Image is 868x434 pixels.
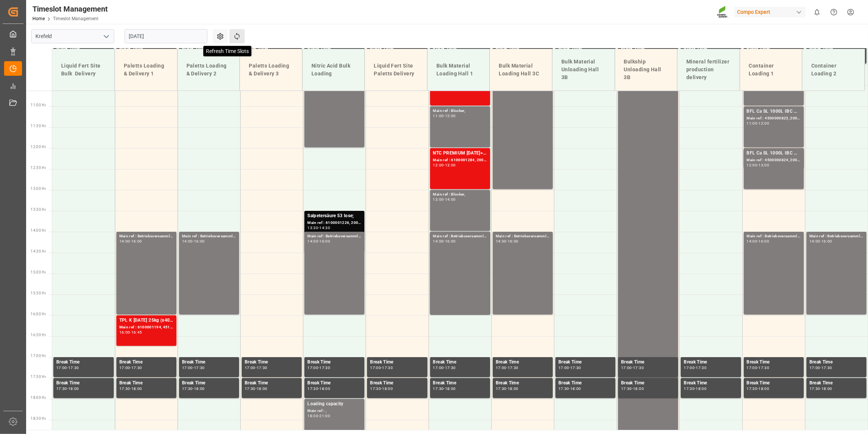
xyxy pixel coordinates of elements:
div: 16:00 [319,240,330,243]
span: 14:00 Hr [31,228,46,232]
div: 14:00 [119,240,130,243]
div: Compo Expert [734,7,806,18]
div: - [632,387,633,390]
div: - [757,163,758,167]
div: Break Time [433,359,487,366]
div: Break Time [370,380,424,387]
div: 17:00 [621,366,632,369]
div: - [757,387,758,390]
div: 14:00 [809,240,820,243]
div: 17:00 [245,366,256,369]
div: Container Loading 2 [808,59,859,81]
div: 18:00 [445,387,456,390]
div: Bulk Material Unloading Hall 3B [558,55,609,84]
div: - [318,226,319,230]
span: 17:00 Hr [31,354,46,358]
div: Paletts Loading & Delivery 2 [184,59,234,81]
div: - [318,414,319,418]
div: 16:00 [445,240,456,243]
div: 17:30 [821,366,832,369]
div: Main ref : Blocker, [433,108,487,114]
span: 16:30 Hr [31,333,46,337]
div: - [757,240,758,243]
div: Main ref : Betriebsversammlung, [496,233,550,240]
div: Main ref : Betriebsversammlung, [119,233,173,240]
div: 21:00 [319,414,330,418]
div: - [130,331,131,334]
div: 17:30 [194,366,205,369]
div: Break Time [809,380,864,387]
div: 13:00 [759,163,770,167]
div: 17:30 [508,366,518,369]
button: show 0 new notifications [809,4,825,21]
div: 18:00 [194,387,205,390]
div: 17:00 [809,366,820,369]
span: 13:00 Hr [31,187,46,191]
div: Main ref : Blocker, [433,191,487,198]
div: 17:00 [684,366,695,369]
div: 16:00 [508,240,518,243]
div: Break Time [621,380,675,387]
div: - [695,387,696,390]
div: 17:30 [621,387,632,390]
div: 17:30 [633,366,644,369]
div: 14:00 [182,240,193,243]
div: Paletts Loading & Delivery 3 [246,59,296,81]
div: BFL Ca SL 1000L IBC MTO; [747,108,801,115]
div: 17:30 [307,387,318,390]
div: 13:00 [445,163,456,167]
input: DD.MM.YYYY [125,29,207,43]
div: Break Time [56,359,111,366]
div: - [507,387,508,390]
a: Home [32,16,45,21]
div: 12:00 [433,163,444,167]
div: 18:00 [319,387,330,390]
div: Mineral fertilizer production delivery [683,55,734,84]
div: 16:00 [194,240,205,243]
div: - [444,163,445,167]
div: 17:00 [558,366,569,369]
div: 14:00 [496,240,507,243]
div: Main ref : , [307,408,361,414]
div: 17:30 [445,366,456,369]
div: - [444,198,445,201]
span: 15:00 Hr [31,270,46,274]
div: 16:00 [759,240,770,243]
div: 17:30 [558,387,569,390]
button: Help Center [825,4,842,21]
div: Main ref : 6100001226, 2000001079; [307,220,361,226]
div: 17:30 [131,366,142,369]
div: 11:00 [433,114,444,118]
div: - [381,366,382,369]
div: 17:00 [370,366,381,369]
div: 12:00 [747,163,758,167]
div: 16:00 [131,240,142,243]
div: Break Time [307,380,361,387]
div: - [318,240,319,243]
div: 18:00 [382,387,393,390]
div: Break Time [621,359,675,366]
div: 17:30 [570,366,581,369]
div: 17:30 [56,387,67,390]
div: Main ref : 4500000824, 2000000630; [747,157,801,163]
div: 16:45 [131,331,142,334]
div: Break Time [809,359,864,366]
div: Nitric Acid Bulk Loading [308,59,359,81]
div: 17:30 [496,387,507,390]
div: 17:30 [759,366,770,369]
div: Container Loading 1 [746,59,796,81]
div: 14:00 [445,198,456,201]
div: - [444,366,445,369]
div: Main ref : Betriebsversammlung, [433,233,487,240]
div: - [695,366,696,369]
div: Loading capacity [307,400,361,408]
div: Break Time [182,359,236,366]
div: Paletts Loading & Delivery 1 [121,59,171,81]
div: Break Time [182,380,236,387]
span: 12:30 Hr [31,166,46,170]
div: Break Time [558,380,612,387]
div: Break Time [370,359,424,366]
div: 17:00 [307,366,318,369]
div: Main ref : 4500000823, 2000000630; [747,115,801,122]
div: 18:00 [570,387,581,390]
